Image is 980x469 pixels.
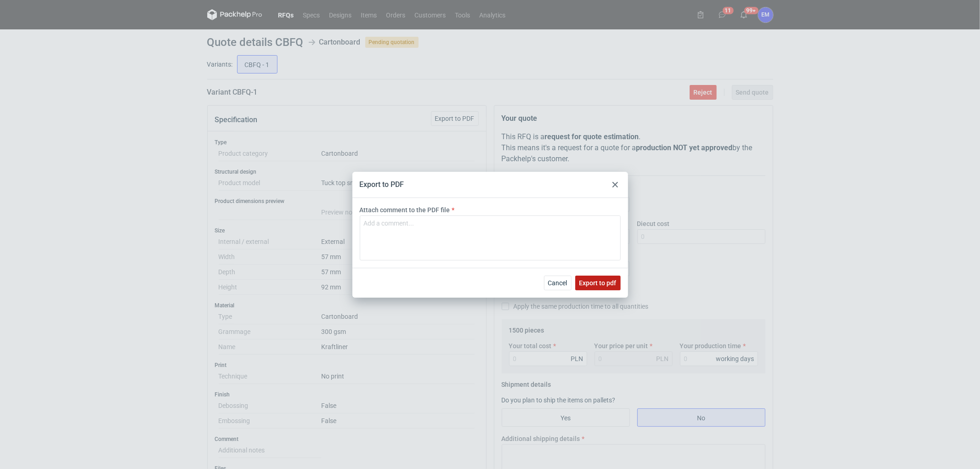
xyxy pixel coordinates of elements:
span: Cancel [548,280,567,286]
button: Export to pdf [575,276,621,290]
label: Attach comment to the PDF file [360,205,450,215]
div: Export to PDF [360,180,404,190]
button: Cancel [544,276,572,290]
span: Export to pdf [579,280,617,286]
